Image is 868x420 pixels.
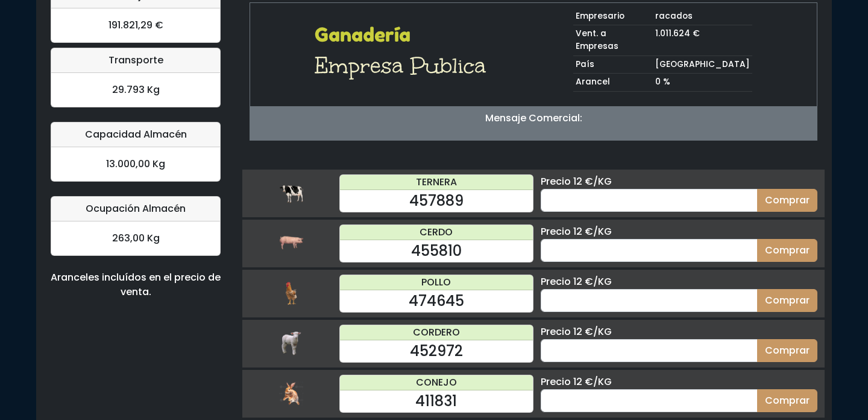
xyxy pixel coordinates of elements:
[51,197,220,221] div: Ocupación Almacén
[315,51,494,80] h1: Empresa Publica
[51,147,220,181] div: 13.000,00 Kg
[51,8,220,42] div: 191.821,29 €
[51,73,220,107] div: 29.793 Kg
[653,56,752,74] td: [GEOGRAPHIC_DATA]
[340,325,533,340] div: CORDERO
[653,74,752,92] td: 0 %
[541,325,817,339] div: Precio 12 €/KG
[279,281,303,305] img: pollo.png
[340,240,533,262] div: 455810
[541,375,817,389] div: Precio 12 €/KG
[541,224,817,239] div: Precio 12 €/KG
[340,175,533,190] div: TERNERA
[51,48,220,73] div: Transporte
[757,289,817,312] button: Comprar
[340,275,533,290] div: POLLO
[757,339,817,362] button: Comprar
[51,122,220,147] div: Capacidad Almacén
[757,189,817,212] button: Comprar
[340,225,533,240] div: CERDO
[573,56,653,74] td: País
[51,270,221,299] div: Aranceles incluídos en el precio de venta.
[250,111,817,126] p: Mensaje Comercial:
[279,331,303,355] img: cordero.png
[340,190,533,212] div: 457889
[340,340,533,362] div: 452972
[51,221,220,255] div: 263,00 Kg
[573,8,653,25] td: Empresario
[573,25,653,56] td: Vent. a Empresas
[279,381,303,406] img: conejo.png
[757,389,817,412] button: Comprar
[279,231,303,255] img: cerdo.png
[541,275,817,289] div: Precio 12 €/KG
[573,74,653,92] td: Arancel
[757,239,817,262] button: Comprar
[279,181,303,205] img: ternera.png
[653,25,752,56] td: 1.011.624 €
[340,375,533,390] div: CONEJO
[315,24,494,46] h2: Ganadería
[541,174,817,189] div: Precio 12 €/KG
[340,290,533,312] div: 474645
[653,8,752,25] td: racados
[340,390,533,412] div: 411831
